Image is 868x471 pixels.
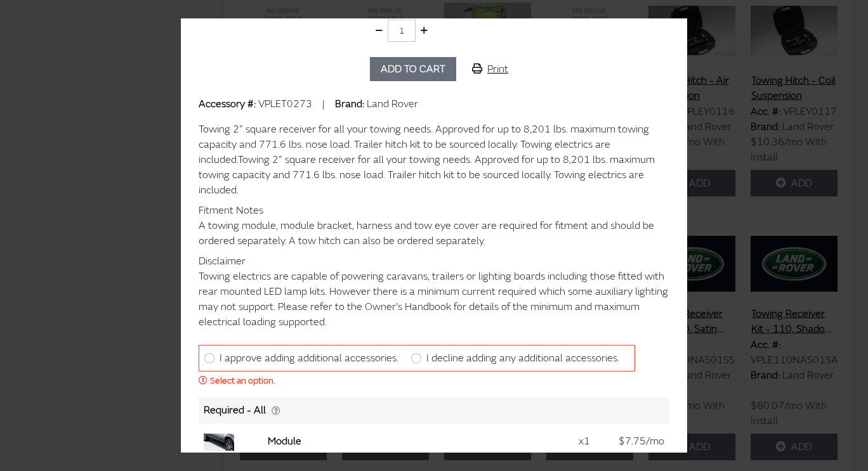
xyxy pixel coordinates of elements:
div: Towing 2” square receiver for all your towing needs. Approved for up to 8,201 lbs. maximum towing... [199,122,669,198]
label: I approve adding additional accessories. [220,351,398,366]
span: VPLET0273 [258,98,312,110]
div: VPLET0278 [268,449,563,464]
div: A towing module, module bracket, harness and tow eye cover are required for fitment and should be... [199,218,669,248]
button: Add to cart [370,57,456,81]
div: $7.75/mo [612,434,664,449]
label: Brand: [335,96,364,112]
span: | [322,98,325,110]
div: x1 [579,434,597,449]
div: Select an option. [199,374,669,387]
img: Image for Module [204,434,234,451]
span: Land Rover [367,98,418,110]
div: Towing electrics are capable of powering caravans, trailers or lighting boards including those fi... [199,269,669,330]
button: Print [461,57,519,81]
label: I decline adding any additional accessories. [426,351,619,366]
div: Module [268,434,563,449]
label: Accessory #: [199,96,256,112]
span: Required - All [204,404,266,416]
label: Fitment Notes [199,203,263,218]
label: Disclaimer [199,254,246,269]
